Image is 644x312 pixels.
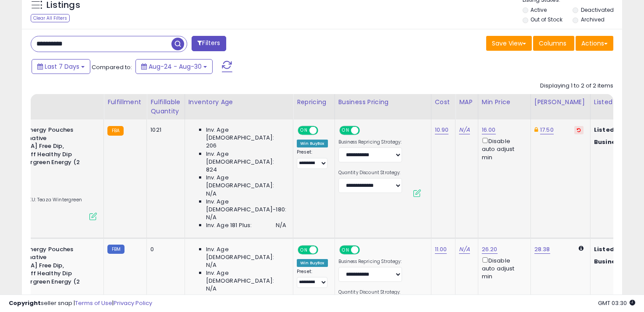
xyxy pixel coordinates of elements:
[276,221,286,229] span: N/A
[594,138,642,146] b: Business Price:
[459,98,474,107] div: MAP
[358,127,372,134] span: OFF
[594,245,634,253] b: Listed Price:
[32,59,90,74] button: Last 7 Days
[486,36,532,51] button: Save View
[107,98,143,107] div: Fulfillment
[297,149,328,169] div: Preset:
[482,126,496,134] a: 16.00
[482,256,524,281] div: Disable auto adjust min
[338,170,402,176] label: Quantity Discount Strategy:
[358,246,372,253] span: OFF
[534,245,550,254] a: 28.38
[206,245,286,261] span: Inv. Age [DEMOGRAPHIC_DATA]:
[297,140,328,147] div: Win BuyBox
[435,245,447,254] a: 11.00
[149,62,202,71] span: Aug-24 - Aug-30
[482,136,524,161] div: Disable auto adjust min
[297,98,331,107] div: Repricing
[9,299,41,307] strong: Copyright
[206,142,217,150] span: 206
[533,36,574,51] button: Columns
[338,259,402,265] label: Business Repricing Strategy:
[594,257,642,266] b: Business Price:
[299,127,310,134] span: ON
[539,39,566,48] span: Columns
[340,246,351,253] span: ON
[114,299,152,307] a: Privacy Policy
[192,36,226,51] button: Filters
[576,36,613,51] button: Actions
[482,98,527,107] div: Min Price
[581,16,605,23] label: Archived
[297,259,328,267] div: Win BuyBox
[150,245,178,253] div: 0
[31,14,70,22] div: Clear All Filters
[530,6,547,14] label: Active
[206,174,286,189] span: Inv. Age [DEMOGRAPHIC_DATA]:
[338,98,427,107] div: Business Pricing
[459,245,470,254] a: N/A
[206,190,217,198] span: N/A
[297,269,328,288] div: Preset:
[189,98,289,107] div: Inventory Age
[534,98,587,107] div: [PERSON_NAME]
[340,127,351,134] span: ON
[206,150,286,166] span: Inv. Age [DEMOGRAPHIC_DATA]:
[107,245,125,254] small: FBM
[482,245,498,254] a: 26.20
[435,98,452,107] div: Cost
[150,98,181,116] div: Fulfillable Quantity
[299,246,310,253] span: ON
[206,198,286,214] span: Inv. Age [DEMOGRAPHIC_DATA]-180:
[206,214,217,221] span: N/A
[206,221,252,229] span: Inv. Age 181 Plus:
[459,126,470,134] a: N/A
[530,16,562,23] label: Out of Stock
[540,126,554,134] a: 17.50
[206,269,286,285] span: Inv. Age [DEMOGRAPHIC_DATA]:
[206,285,217,293] span: N/A
[338,139,402,145] label: Business Repricing Strategy:
[75,299,112,307] a: Terms of Use
[45,62,79,71] span: Last 7 Days
[540,82,613,90] div: Displaying 1 to 2 of 2 items
[107,126,124,136] small: FBA
[317,246,331,253] span: OFF
[435,126,449,134] a: 10.90
[150,126,178,134] div: 1021
[598,299,635,307] span: 2025-09-7 03:30 GMT
[135,59,213,74] button: Aug-24 - Aug-30
[594,126,634,134] b: Listed Price:
[317,127,331,134] span: OFF
[206,126,286,142] span: Inv. Age [DEMOGRAPHIC_DATA]:
[206,166,217,174] span: 824
[206,261,217,269] span: N/A
[92,63,132,71] span: Compared to:
[9,299,152,308] div: seller snap | |
[581,6,614,14] label: Deactivated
